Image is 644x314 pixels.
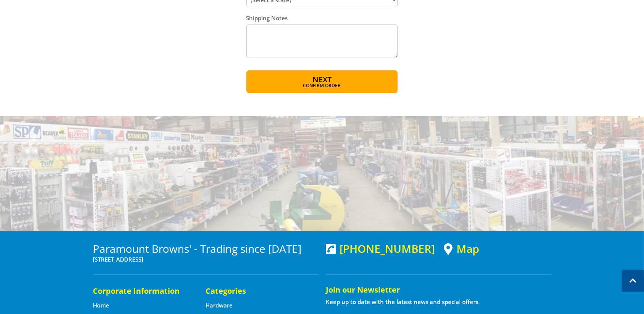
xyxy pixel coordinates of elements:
[205,286,303,296] h5: Categories
[205,301,233,309] a: Go to the Hardware page
[312,74,332,85] span: Next
[93,255,318,264] p: [STREET_ADDRESS]
[93,286,190,296] h5: Corporate Information
[246,70,398,93] button: Next Confirm order
[326,285,551,295] h5: Join our Newsletter
[326,297,551,306] p: Keep up to date with the latest news and special offers.
[326,242,435,255] div: [PHONE_NUMBER]
[93,242,318,255] h3: Paramount Browns' - Trading since [DATE]
[444,242,479,255] a: View a map of Gepps Cross location
[246,13,398,23] label: Shipping Notes
[93,301,109,309] a: Go to the Home page
[263,83,382,88] span: Confirm order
